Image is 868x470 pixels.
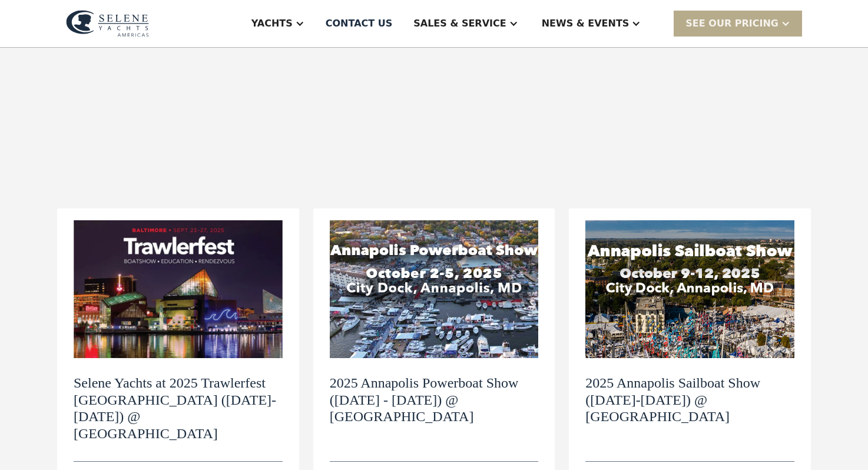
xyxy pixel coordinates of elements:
[585,375,794,425] h2: 2025 Annapolis Sailboat Show ([DATE]-[DATE]) @ [GEOGRAPHIC_DATA]
[326,16,393,31] div: Contact US
[542,16,630,31] div: News & EVENTS
[330,375,539,425] h2: 2025 Annapolis Powerboat Show ([DATE] - [DATE]) @ [GEOGRAPHIC_DATA]
[413,16,506,31] div: Sales & Service
[674,11,802,36] div: SEE Our Pricing
[74,375,283,442] h2: Selene Yachts at 2025 Trawlerfest [GEOGRAPHIC_DATA] ([DATE]-[DATE]) @ [GEOGRAPHIC_DATA]
[66,10,149,37] img: logo
[251,16,293,31] div: Yachts
[685,16,778,31] div: SEE Our Pricing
